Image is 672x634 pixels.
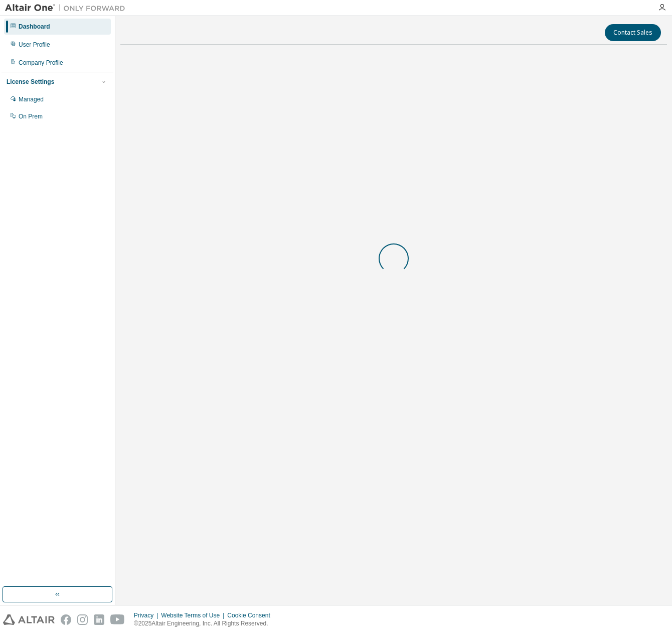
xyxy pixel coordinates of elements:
[19,23,50,31] div: Dashboard
[5,3,130,13] img: Altair One
[61,614,71,625] img: facebook.svg
[161,611,227,619] div: Website Terms of Use
[94,614,104,625] img: linkedin.svg
[7,78,54,86] div: License Settings
[19,59,63,67] div: Company Profile
[19,95,44,103] div: Managed
[19,41,50,49] div: User Profile
[77,614,88,625] img: instagram.svg
[19,112,43,120] div: On Prem
[110,614,125,625] img: youtube.svg
[134,611,161,619] div: Privacy
[134,619,276,628] p: © 2025 Altair Engineering, Inc. All Rights Reserved.
[3,614,55,625] img: altair_logo.svg
[227,611,276,619] div: Cookie Consent
[605,24,661,41] button: Contact Sales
